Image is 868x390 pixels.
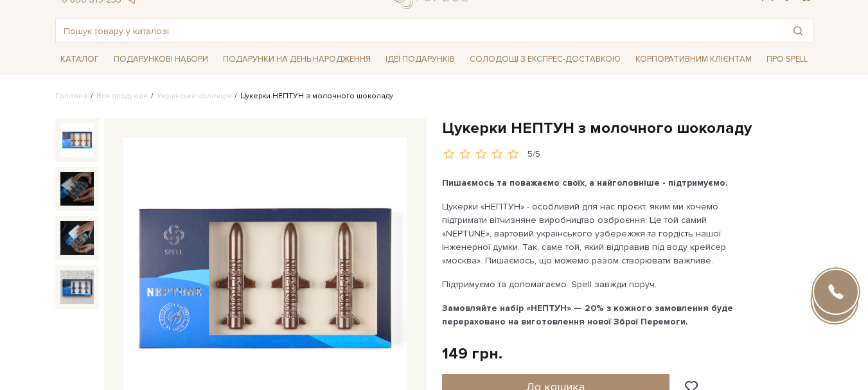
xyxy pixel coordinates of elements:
img: Цукерки НЕПТУН з молочного шоколаду [60,123,94,157]
input: Пошук товару у каталозі [56,19,783,42]
li: Цукерки НЕПТУН з молочного шоколаду [231,91,393,102]
img: Цукерки НЕПТУН з молочного шоколаду [60,270,94,304]
button: Пошук товару у каталозі [783,19,813,42]
h1: Цукерки НЕПТУН з молочного шоколаду [442,118,813,138]
p: Цукерки «НЕПТУН» - особливий для нас проєкт, яким ми хочемо підтримати вітчизняне виробництво озб... [442,200,743,267]
a: Солодощі з експрес-доставкою [465,48,626,70]
span: Ідеї подарунків [380,49,460,69]
span: Подарунки на День народження [218,49,376,69]
a: Українська колекція [157,91,231,101]
img: Цукерки НЕПТУН з молочного шоколаду [60,172,94,206]
p: Підтримуємо та допомагаємо. Spell завжди поруч. [442,278,743,291]
b: Пишаємось та поважаємо своїх, а найголовніше - підтримуємо. [442,177,728,188]
span: Подарункові набори [109,49,213,69]
b: Замовляйте набір «НЕПТУН» — 20% з кожного замовлення буде перераховано на виготовлення нової Збро... [442,303,733,327]
img: Цукерки НЕПТУН з молочного шоколаду [60,221,94,254]
div: 5/5 [527,148,540,161]
div: 149 грн. [442,344,502,364]
span: Про Spell [761,49,813,69]
a: Корпоративним клієнтам [630,48,757,70]
a: Головна [55,91,87,101]
a: Вся продукція [96,91,148,101]
span: Каталог [55,49,104,69]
